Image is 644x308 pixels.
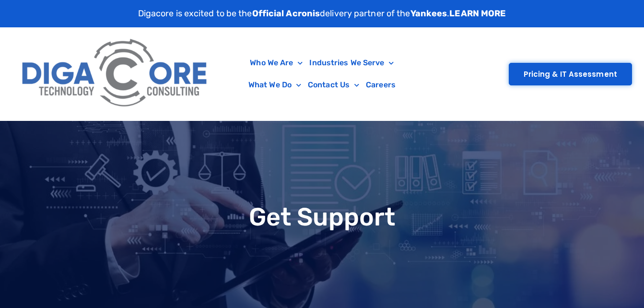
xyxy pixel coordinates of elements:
[304,74,363,96] a: Contact Us
[246,52,306,74] a: Who We Are
[363,74,399,96] a: Careers
[5,204,639,229] h1: Get Support
[252,8,320,19] strong: Official Acronis
[509,63,632,85] a: Pricing & IT Assessment
[219,52,425,96] nav: Menu
[410,8,447,19] strong: Yankees
[138,7,506,20] p: Digacore is excited to be the delivery partner of the .
[17,32,214,116] img: Digacore Logo
[449,8,506,19] a: LEARN MORE
[245,74,304,96] a: What We Do
[306,52,397,74] a: Industries We Serve
[524,71,617,78] span: Pricing & IT Assessment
